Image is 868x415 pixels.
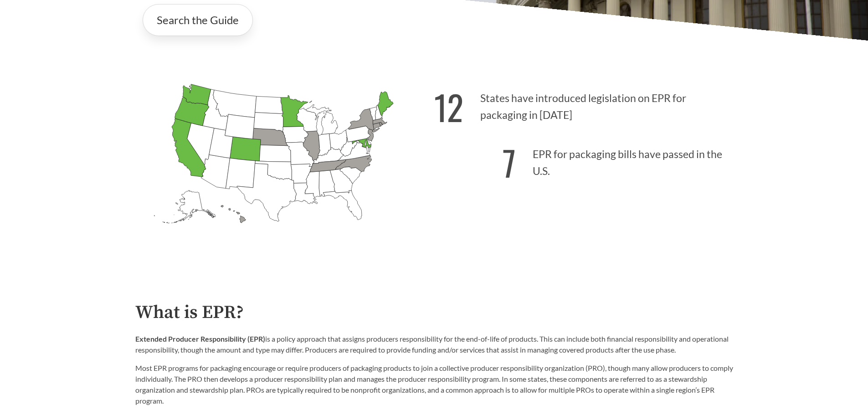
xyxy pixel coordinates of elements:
p: EPR for packaging bills have passed in the U.S. [434,132,733,188]
a: Search the Guide [143,4,253,36]
h2: What is EPR? [135,302,733,323]
strong: 7 [503,137,516,188]
p: Most EPR programs for packaging encourage or require producers of packaging products to join a co... [135,363,733,406]
strong: 12 [434,82,463,132]
strong: Extended Producer Responsibility (EPR) [135,334,265,343]
p: States have introduced legislation on EPR for packaging in [DATE] [434,76,733,132]
p: is a policy approach that assigns producers responsibility for the end-of-life of products. This ... [135,333,733,355]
